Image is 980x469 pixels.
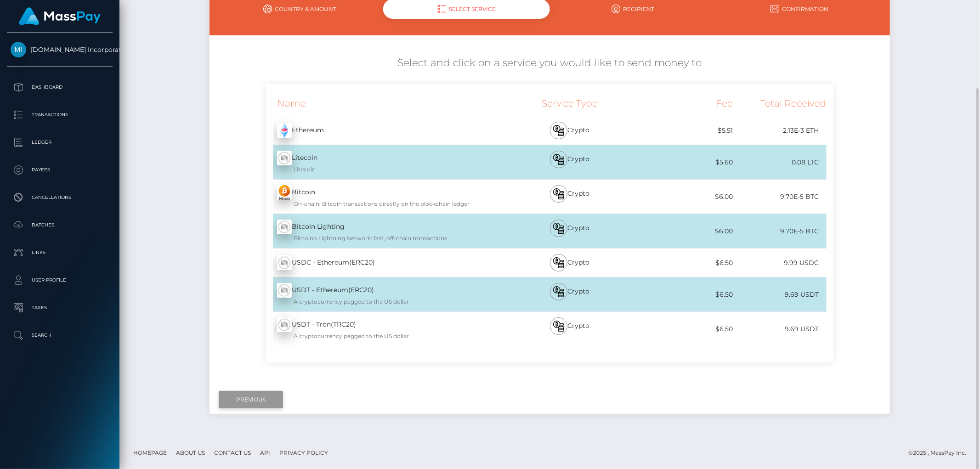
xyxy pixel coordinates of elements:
[172,446,209,460] a: About Us
[716,1,883,17] a: Confirmation
[7,131,113,154] a: Ledger
[733,221,826,242] div: 9.70E-5 BTC
[499,214,640,248] div: Crypto
[640,152,733,173] div: $5.60
[277,234,499,243] div: Bitcoin's Lightning Network: fast, off-chain transactions
[733,284,826,305] div: 9.69 USDT
[640,221,733,242] div: $6.00
[733,91,826,116] div: Total Received
[11,246,109,260] p: Links
[7,186,113,209] a: Cancellations
[277,165,499,174] div: Litecoin
[553,154,564,165] img: bitcoin.svg
[266,312,499,346] div: USDT - Tron(TRC20)
[733,152,826,173] div: 0.08 LTC
[7,214,113,237] a: Batches
[7,269,113,292] a: User Profile
[11,80,109,94] p: Dashboard
[733,120,826,141] div: 2.13E-3 ETH
[19,7,101,25] img: MassPay Logo
[908,448,973,458] div: © 2025 , MassPay Inc.
[266,180,499,214] div: Bitcoin
[277,283,292,298] img: wMhJQYtZFAryAAAAABJRU5ErkJggg==
[11,136,109,149] p: Ledger
[553,125,564,136] img: bitcoin.svg
[640,284,733,305] div: $6.50
[640,319,733,339] div: $6.50
[277,123,292,138] img: z+HV+S+XklAdAAAAABJRU5ErkJggg==
[640,253,733,273] div: $6.50
[210,446,255,460] a: Contact Us
[219,391,283,408] input: Previous
[553,223,564,234] img: bitcoin.svg
[277,200,499,208] div: On-chain: Bitcoin transactions directly on the blockchain ledger
[266,118,499,143] div: Ethereum
[553,188,564,199] img: bitcoin.svg
[499,180,640,214] div: Crypto
[216,1,383,17] a: Country & Amount
[266,91,499,116] div: Name
[733,319,826,339] div: 9.69 USDT
[7,158,113,181] a: Payees
[499,249,640,277] div: Crypto
[216,56,883,70] h5: Select and click on a service you would like to send money to
[11,42,26,57] img: Medley.com Incorporated
[277,298,499,306] div: A cryptocurrency pegged to the US dollar
[11,191,109,204] p: Cancellations
[277,151,292,165] img: wMhJQYtZFAryAAAAABJRU5ErkJggg==
[256,446,274,460] a: API
[277,317,292,332] img: wMhJQYtZFAryAAAAABJRU5ErkJggg==
[277,220,292,234] img: wMhJQYtZFAryAAAAABJRU5ErkJggg==
[733,186,826,207] div: 9.70E-5 BTC
[276,446,332,460] a: Privacy Policy
[11,301,109,315] p: Taxes
[11,218,109,232] p: Batches
[499,91,640,116] div: Service Type
[499,116,640,145] div: Crypto
[11,163,109,177] p: Payees
[499,312,640,346] div: Crypto
[277,185,292,200] img: zxlM9hkiQ1iKKYMjuOruv9zc3NfAFPM+lQmnX+Hwj+0b3s+QqDAAAAAElFTkSuQmCC
[7,296,113,319] a: Taxes
[266,277,499,311] div: USDT - Ethereum(ERC20)
[277,332,499,340] div: A cryptocurrency pegged to the US dollar
[266,250,499,276] div: USDC - Ethereum(ERC20)
[499,277,640,311] div: Crypto
[7,45,113,54] span: [DOMAIN_NAME] Incorporated
[733,253,826,273] div: 9.99 USDC
[7,324,113,347] a: Search
[11,273,109,287] p: User Profile
[11,108,109,122] p: Transactions
[553,321,564,332] img: bitcoin.svg
[640,120,733,141] div: $5.51
[7,103,113,126] a: Transactions
[7,76,113,99] a: Dashboard
[553,257,564,268] img: bitcoin.svg
[499,145,640,179] div: Crypto
[553,286,564,297] img: bitcoin.svg
[640,91,733,116] div: Fee
[266,145,499,179] div: Litecoin
[640,186,733,207] div: $6.00
[11,328,109,342] p: Search
[130,446,170,460] a: Homepage
[549,1,716,17] a: Recipient
[277,255,292,270] img: wMhJQYtZFAryAAAAABJRU5ErkJggg==
[266,214,499,248] div: Bitcoin Lighting
[7,241,113,264] a: Links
